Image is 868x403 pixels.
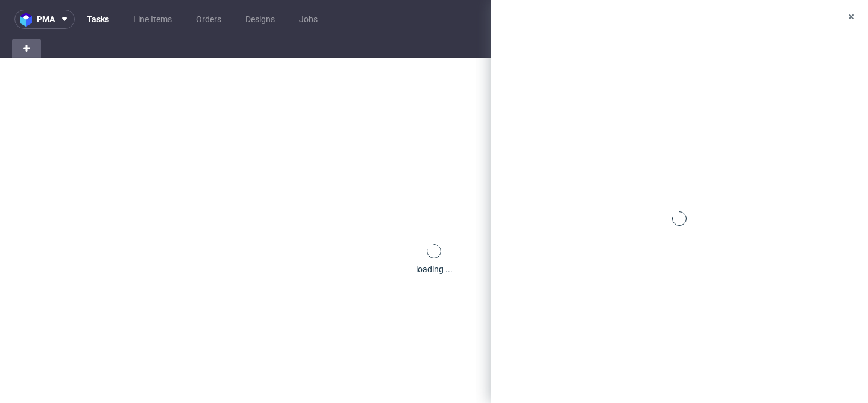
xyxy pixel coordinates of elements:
a: Line Items [126,10,179,29]
button: pma [14,10,75,29]
div: loading ... [416,263,453,275]
span: pma [37,15,55,23]
a: Tasks [80,10,116,29]
a: Orders [189,10,228,29]
img: logo [20,13,37,27]
a: Jobs [292,10,325,29]
a: Designs [238,10,282,29]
